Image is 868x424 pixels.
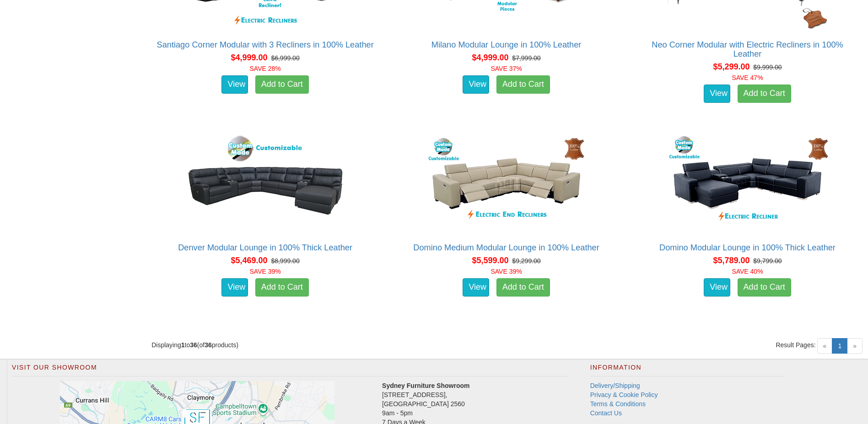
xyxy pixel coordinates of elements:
[231,53,268,62] span: $4,999.00
[590,382,640,389] a: Delivery/Shipping
[183,133,348,234] img: Denver Modular Lounge in 100% Thick Leather
[704,278,730,297] a: View
[472,53,508,62] span: $4,999.00
[181,341,185,349] strong: 1
[271,54,299,62] del: $6,999.00
[704,85,730,103] a: View
[221,75,248,94] a: View
[753,64,782,71] del: $9,999.00
[382,382,469,389] strong: Sydney Furniture Showroom
[255,278,309,297] a: Add to Cart
[512,54,540,62] del: $7,999.00
[12,364,567,376] h2: Visit Our Showroom
[713,256,749,265] span: $5,789.00
[659,243,836,252] a: Domino Modular Lounge in 100% Thick Leather
[652,40,843,58] a: Neo Corner Modular with Electric Recliners in 100% Leather
[190,341,197,349] strong: 36
[491,65,522,72] font: SAVE 37%
[776,340,815,350] span: Result Pages:
[463,278,489,297] a: View
[157,40,374,49] a: Santiago Corner Modular with 3 Recliners in 100% Leather
[512,257,540,265] del: $9,299.00
[496,278,550,297] a: Add to Cart
[713,62,749,71] span: $5,299.00
[665,133,830,234] img: Domino Modular Lounge in 100% Thick Leather
[491,268,522,275] font: SAVE 39%
[431,40,582,49] a: Milano Modular Lounge in 100% Leather
[738,278,791,297] a: Add to Cart
[255,75,309,94] a: Add to Cart
[463,75,489,94] a: View
[847,338,863,354] span: »
[732,268,763,275] font: SAVE 40%
[250,65,281,72] font: SAVE 28%
[472,256,508,265] span: $5,599.00
[590,400,646,408] a: Terms & Conditions
[590,391,658,398] a: Privacy & Cookie Policy
[231,256,268,265] span: $5,469.00
[221,278,248,297] a: View
[271,257,299,265] del: $8,999.00
[753,257,782,265] del: $9,799.00
[832,338,847,354] a: 1
[178,243,352,252] a: Denver Modular Lounge in 100% Thick Leather
[496,75,550,94] a: Add to Cart
[590,364,784,376] h2: Information
[424,133,589,234] img: Domino Medium Modular Lounge in 100% Leather
[817,338,833,354] span: «
[732,74,763,81] font: SAVE 47%
[205,341,212,349] strong: 36
[738,85,791,103] a: Add to Cart
[145,340,506,350] div: Displaying to (of products)
[250,268,281,275] font: SAVE 39%
[590,409,622,417] a: Contact Us
[413,243,599,252] a: Domino Medium Modular Lounge in 100% Leather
